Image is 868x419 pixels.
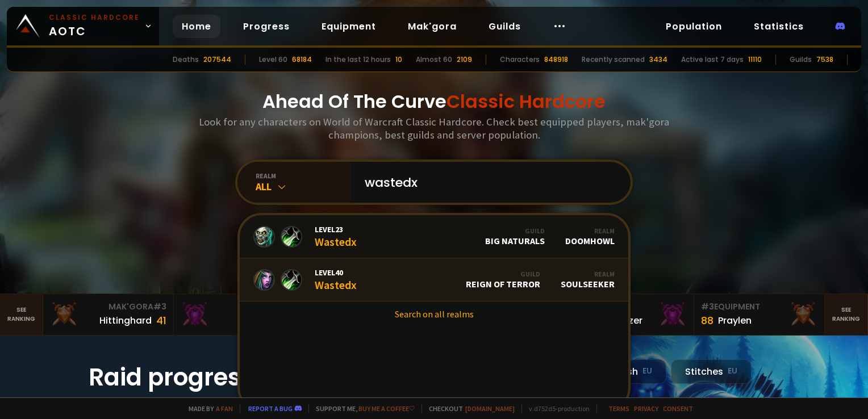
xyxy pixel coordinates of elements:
[248,404,293,413] a: Report a bug
[240,215,628,258] a: Level23WastedxGuildBig NaturalsRealmDoomhowl
[681,55,744,65] div: Active last 7 days
[315,224,357,234] span: Level 23
[446,89,606,114] span: Classic Hardcore
[182,404,233,413] span: Made by
[262,88,606,115] h1: Ahead Of The Curve
[358,162,617,203] input: Search a character...
[50,301,166,313] div: Mak'Gora
[325,55,391,65] div: In the last 12 hours
[399,15,466,38] a: Mak'gora
[465,404,515,413] a: [DOMAIN_NAME]
[312,15,385,38] a: Equipment
[457,55,472,65] div: 2109
[561,270,615,278] div: Realm
[582,55,645,65] div: Recently scanned
[174,294,304,335] a: Mak'Gora#2Rivench100
[825,294,868,335] a: Seeranking
[256,171,351,180] div: realm
[256,180,351,193] div: All
[308,404,415,413] span: Support me,
[485,227,545,235] div: Guild
[728,366,737,377] small: EU
[234,15,299,38] a: Progress
[701,301,714,312] span: # 3
[49,12,140,40] span: AOTC
[203,55,231,65] div: 207544
[216,404,233,413] a: a fan
[292,55,312,65] div: 68184
[315,224,357,249] div: Wastedx
[173,55,199,65] div: Deaths
[694,294,824,335] a: #3Equipment88Praylen
[240,301,628,326] a: Search on all realms
[565,227,615,235] div: Realm
[671,359,752,384] div: Stitches
[240,258,628,301] a: Level40WastedxGuildReign of TerrorRealmSoulseeker
[173,15,220,38] a: Home
[259,55,287,65] div: Level 60
[7,7,159,45] a: Classic HardcoreAOTC
[358,404,415,413] a: Buy me a coffee
[466,270,540,290] div: Reign of Terror
[634,404,658,413] a: Privacy
[745,15,813,38] a: Statistics
[181,301,297,313] div: Mak'Gora
[748,55,762,65] div: 11110
[485,227,545,246] div: Big Naturals
[649,55,667,65] div: 3434
[701,301,817,313] div: Equipment
[663,404,693,413] a: Consent
[422,404,515,413] span: Checkout
[416,55,452,65] div: Almost 60
[315,267,357,292] div: Wastedx
[99,313,152,328] div: Hittinghard
[89,359,316,395] h1: Raid progress
[544,55,568,65] div: 848918
[816,55,833,65] div: 7538
[657,15,731,38] a: Population
[642,366,652,377] small: EU
[43,294,173,335] a: Mak'Gora#3Hittinghard41
[500,55,540,65] div: Characters
[156,313,166,328] div: 41
[153,301,166,312] span: # 3
[565,227,615,246] div: Doomhowl
[49,12,140,23] small: Classic Hardcore
[479,15,530,38] a: Guilds
[521,404,590,413] span: v. d752d5 - production
[561,270,615,290] div: Soulseeker
[701,313,713,328] div: 88
[608,404,629,413] a: Terms
[315,267,357,278] span: Level 40
[395,55,402,65] div: 10
[194,115,674,141] h3: Look for any characters on World of Warcraft Classic Hardcore. Check best equipped players, mak'g...
[790,55,812,65] div: Guilds
[718,313,752,328] div: Praylen
[466,270,540,278] div: Guild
